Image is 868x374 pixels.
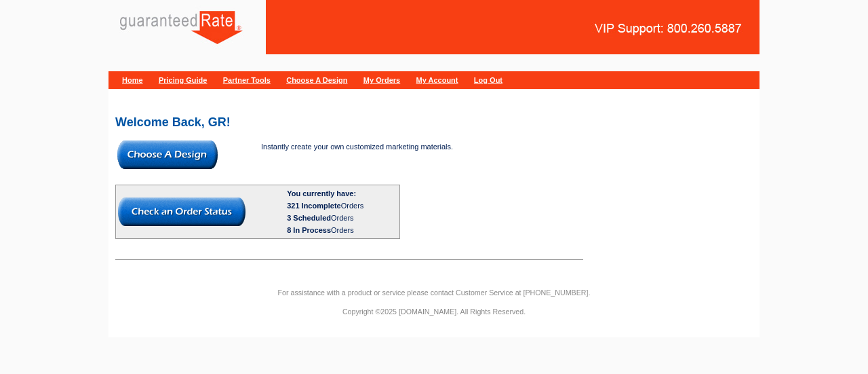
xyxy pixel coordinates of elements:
[287,226,331,234] span: 8 In Process
[287,202,340,210] span: 321 Incomplete
[159,76,208,84] a: Pricing Guide
[261,143,453,151] span: Instantly create your own customized marketing materials.
[416,76,458,84] a: My Account
[286,76,347,84] a: Choose A Design
[115,116,753,128] h2: Welcome Back, GR!
[118,198,245,226] img: button-check-order-status.gif
[108,305,759,318] p: Copyright ©2025 [DOMAIN_NAME]. All Rights Reserved.
[122,76,143,84] a: Home
[287,200,397,236] div: Orders Orders Orders
[287,189,356,198] b: You currently have:
[108,286,759,299] p: For assistance with a product or service please contact Customer Service at [PHONE_NUMBER].
[223,76,271,84] a: Partner Tools
[474,76,502,84] a: Log Out
[287,214,331,222] span: 3 Scheduled
[117,141,218,169] img: button-choose-design.gif
[363,76,400,84] a: My Orders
